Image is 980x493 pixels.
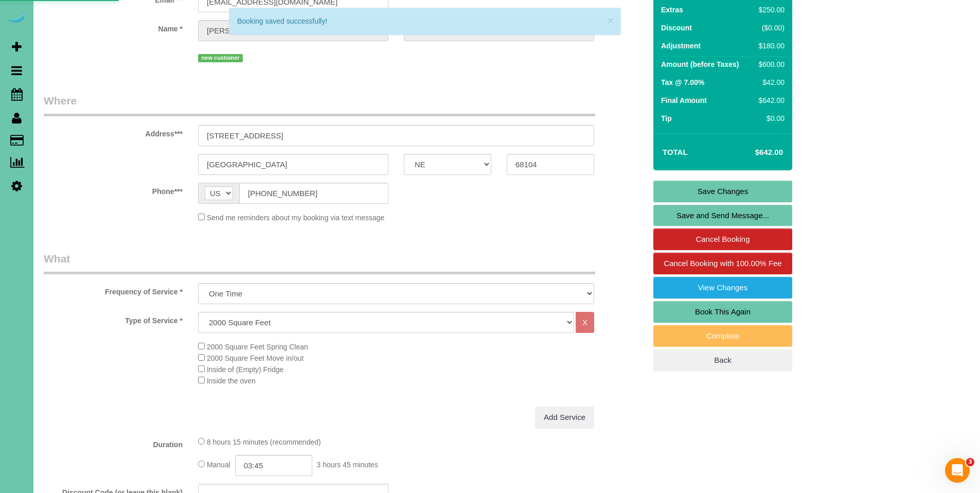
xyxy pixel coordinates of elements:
[6,10,27,25] img: Automaid Logo
[661,113,672,124] label: Tip
[36,312,190,326] label: Type of Service *
[653,205,792,226] a: Save and Send Message...
[535,407,594,428] a: Add Service
[966,458,974,466] span: 3
[317,461,378,469] span: 3 hours 45 minutes
[36,20,190,34] label: Name *
[207,343,308,351] span: 2000 Square Feet Spring Clean
[661,23,692,33] label: Discount
[36,436,190,450] label: Duration
[755,23,785,33] div: ($0.00)
[237,16,613,26] div: Booking saved successfully!
[207,214,385,222] span: Send me reminders about my booking via text message
[661,77,704,87] label: Tax @ 7.00%
[653,253,792,274] a: Cancel Booking with 100.00% Fee
[664,259,781,268] span: Cancel Booking with 100.00% Fee
[653,301,792,323] a: Book This Again
[755,113,785,124] div: $0.00
[207,438,321,446] span: 8 hours 15 minutes (recommended)
[755,41,785,51] div: $180.00
[755,59,785,69] div: $600.00
[207,354,304,362] span: 2000 Square Feet Move in/out
[945,458,970,483] iframe: Intercom live chat
[36,283,190,297] label: Frequency of Service *
[608,15,614,26] button: ×
[755,95,785,105] div: $642.00
[207,365,283,374] span: Inside of (Empty) Fridge
[661,5,683,15] label: Extras
[663,148,688,156] strong: Total
[207,377,256,385] span: Inside the oven
[661,95,707,105] label: Final Amount
[661,41,701,51] label: Adjustment
[44,93,595,116] legend: Where
[653,349,792,371] a: Back
[755,5,785,15] div: $250.00
[207,461,230,469] span: Manual
[653,277,792,298] a: View Changes
[661,59,739,69] label: Amount (before Taxes)
[653,228,792,250] a: Cancel Booking
[653,181,792,202] a: Save Changes
[724,148,783,157] h4: $642.00
[198,54,243,62] span: new customer
[755,77,785,87] div: $42.00
[44,251,595,274] legend: What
